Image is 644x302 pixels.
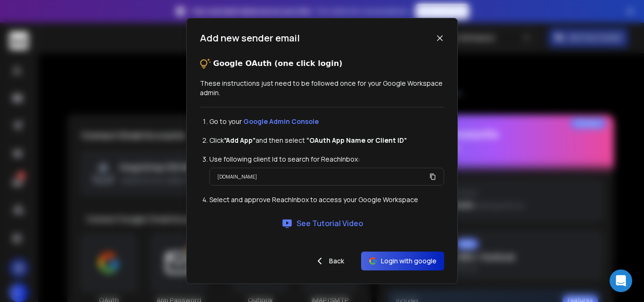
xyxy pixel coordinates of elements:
strong: “OAuth App Name or Client ID” [306,136,407,145]
button: Login with google [361,252,444,270]
h1: Add new sender email [200,32,300,45]
div: Open Intercom Messenger [610,269,632,292]
p: Google OAuth (one click login) [213,58,342,69]
li: Go to your [209,117,444,126]
p: [DOMAIN_NAME] [217,172,257,181]
li: Click and then select [209,136,444,145]
li: Select and approve ReachInbox to access your Google Workspace [209,195,444,204]
img: tips [200,58,211,69]
p: These instructions just need to be followed once for your Google Workspace admin. [200,79,444,98]
li: Use following client Id to search for ReachInbox: [209,155,444,164]
button: Back [306,252,352,270]
strong: ”Add App” [224,136,256,145]
a: Google Admin Console [243,117,319,126]
a: See Tutorial Video [281,218,363,229]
